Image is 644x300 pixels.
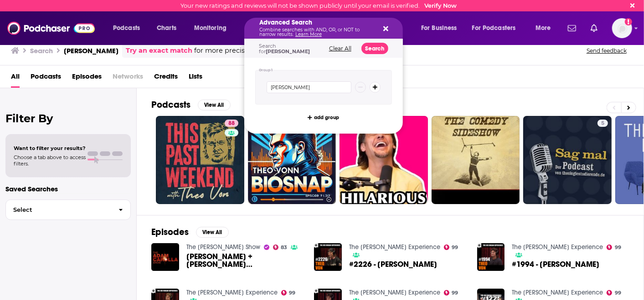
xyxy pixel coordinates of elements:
p: Combine searches with AND, OR, or NOT to narrow results. [259,28,373,37]
span: 99 [289,291,295,295]
a: 5 [523,116,612,204]
button: open menu [529,21,562,35]
a: Charts [151,21,182,35]
a: 99 [607,245,621,250]
span: 99 [615,291,621,295]
h2: Filter By [5,112,131,125]
a: 5 [598,120,608,127]
a: 99 [444,245,459,250]
a: Episodes [72,69,102,88]
span: 5 [601,119,604,128]
h2: Episodes [151,226,189,238]
a: 51 [248,116,336,204]
span: Choose a tab above to access filters. [14,154,86,167]
button: Select [5,200,131,220]
span: #2226 - [PERSON_NAME] [349,260,437,268]
img: Theo Von + Theo Von (Carolla Classics) [151,243,179,271]
span: 99 [452,245,459,250]
h3: [PERSON_NAME] [64,46,118,55]
a: EpisodesView All [151,226,229,238]
a: The Joe Rogan Experience [349,243,440,251]
button: Search [361,43,388,54]
h2: Podcasts [151,99,191,110]
a: PodcastsView All [151,99,231,110]
a: Credits [154,69,178,88]
span: for more precise results [194,45,273,56]
button: View All [198,100,231,110]
h3: Search [30,46,53,55]
span: add group [314,115,339,120]
svg: Email not verified [625,18,632,25]
h5: Advanced Search [259,20,373,26]
img: #1994 - Theo Von [477,243,505,271]
img: User Profile [612,18,632,38]
a: Learn More [295,31,322,37]
input: Type a keyword or phrase... [267,81,351,93]
a: Theo Von + Theo Von (Carolla Classics) [186,253,304,268]
h4: Group 1 [259,68,273,72]
button: open menu [415,21,469,35]
a: The Joe Rogan Experience [349,289,440,296]
img: #2226 - Theo Von [314,243,342,271]
span: Charts [157,22,176,35]
span: Networks [113,69,143,88]
a: #2226 - Theo Von [349,260,437,268]
img: Podchaser - Follow, Share and Rate Podcasts [7,20,95,37]
span: [PERSON_NAME] + [PERSON_NAME] ([PERSON_NAME] Classics) [186,253,304,268]
a: All [11,69,20,88]
button: add group [305,112,342,123]
a: 99 [444,290,459,295]
a: 99 [281,290,296,295]
a: The Joe Rogan Experience [512,289,603,296]
a: The Joe Rogan Experience [186,289,278,296]
div: Your new ratings and reviews will not be shown publicly until your email is verified. [180,2,457,9]
a: #1994 - Theo Von [512,260,599,268]
span: [PERSON_NAME] [266,48,310,55]
span: Monitoring [194,22,227,35]
a: Show notifications dropdown [587,20,601,36]
span: 99 [615,245,621,250]
span: For Podcasters [472,22,516,35]
a: The Adam Carolla Show [186,243,260,251]
button: Send feedback [584,47,629,55]
span: Logged in as jjomalley [612,18,632,38]
button: Show profile menu [612,18,632,38]
button: open menu [188,21,238,35]
span: 88 [228,119,235,128]
a: The Joe Rogan Experience [512,243,603,251]
a: 88 [156,116,244,204]
button: Clear All [326,45,354,52]
span: Podcasts [113,22,140,35]
span: Search for [259,43,310,55]
span: 83 [281,245,287,250]
a: 88 [225,120,238,127]
span: Want to filter your results? [14,145,86,151]
button: View All [196,227,229,238]
span: Select [6,207,111,213]
span: 99 [452,291,459,295]
a: Show notifications dropdown [564,20,580,36]
a: Try an exact match [126,45,192,56]
p: Saved Searches [5,185,131,193]
button: open menu [107,21,152,35]
span: For Business [421,22,457,35]
a: Verify Now [424,2,457,9]
a: Podcasts [31,69,61,88]
a: Lists [189,69,202,88]
button: open menu [466,21,529,35]
span: #1994 - [PERSON_NAME] [512,260,599,268]
a: 83 [273,245,288,250]
span: More [536,22,551,35]
div: Search podcasts, credits, & more... [253,18,412,39]
a: 99 [607,290,621,295]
